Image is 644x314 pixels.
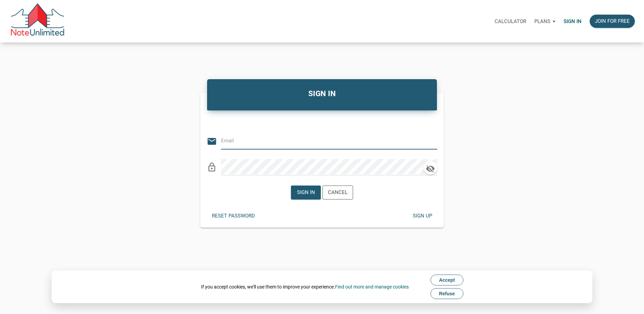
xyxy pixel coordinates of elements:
[407,209,437,223] button: Sign up
[586,11,639,32] a: Join for free
[297,189,315,196] div: Sign in
[491,11,530,32] a: Calculator
[207,209,260,223] button: Reset password
[212,88,432,100] h4: SIGN IN
[590,15,635,28] button: Join for free
[530,11,559,32] button: Plans
[595,17,630,25] div: Join for free
[221,133,427,149] input: Email
[207,162,217,172] i: lock_outline
[201,283,409,290] div: If you accept cookies, we'll use them to improve your experience.
[323,186,353,199] button: Cancel
[430,288,463,299] button: Refuse
[328,189,348,196] div: Cancel
[430,275,463,285] button: Accept
[564,18,582,24] p: Sign in
[559,11,586,32] a: Sign in
[212,212,255,220] div: Reset password
[335,284,409,290] a: Find out more and manage cookies
[530,11,559,32] a: Plans
[439,277,455,283] span: Accept
[534,18,550,24] p: Plans
[495,18,526,24] p: Calculator
[10,3,65,39] img: NoteUnlimited
[207,136,217,146] i: email
[291,186,321,199] button: Sign in
[413,212,432,220] div: Sign up
[439,291,455,296] span: Refuse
